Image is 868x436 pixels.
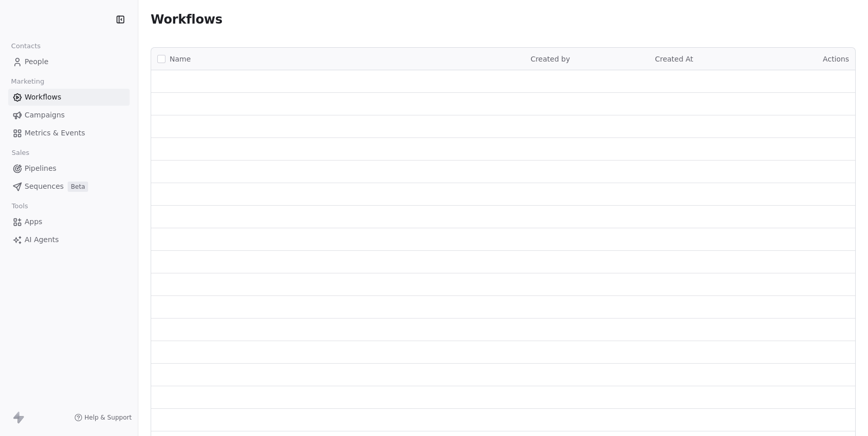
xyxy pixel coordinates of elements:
span: Contacts [7,38,45,54]
span: AI Agents [25,234,59,245]
span: Sales [7,145,34,161]
span: Marketing [7,74,49,89]
span: Workflows [25,92,61,103]
span: Actions [823,55,849,63]
span: Help & Support [85,413,132,422]
span: Campaigns [25,110,65,121]
a: People [8,53,130,70]
span: Sequences [25,181,64,192]
span: Apps [25,216,43,227]
span: Created by [530,55,570,63]
span: Workflows [151,12,222,27]
a: Pipelines [8,160,130,177]
span: Metrics & Events [25,128,85,138]
span: Beta [68,182,88,192]
span: Name [170,54,191,65]
span: Pipelines [25,163,56,174]
a: AI Agents [8,231,130,248]
a: Metrics & Events [8,125,130,142]
span: Created At [655,55,693,63]
span: Tools [7,199,32,214]
span: People [25,56,49,67]
a: Help & Support [74,413,132,422]
a: Apps [8,213,130,230]
a: Workflows [8,89,130,106]
a: SequencesBeta [8,178,130,195]
a: Campaigns [8,107,130,124]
